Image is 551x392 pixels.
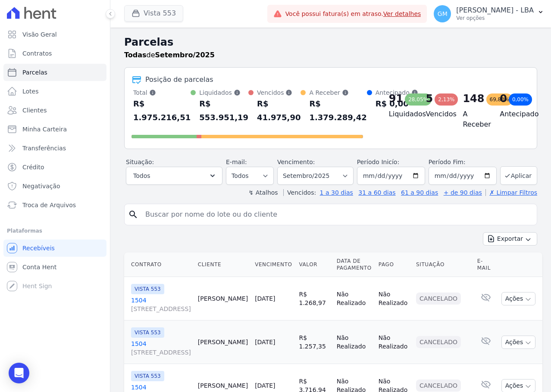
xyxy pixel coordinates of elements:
[485,189,537,196] a: ✗ Limpar Filtros
[296,320,333,364] td: R$ 1.257,35
[3,196,106,214] a: Troca de Arquivos
[3,140,106,157] a: Transferências
[3,102,106,119] a: Clientes
[501,292,536,305] button: Ações
[22,49,52,58] span: Contratos
[255,339,275,345] a: [DATE]
[22,163,44,171] span: Crédito
[133,97,191,124] div: R$ 1.975.216,51
[358,189,395,196] a: 31 a 60 dias
[124,5,183,22] button: Vista 553
[199,97,248,124] div: R$ 553.951,19
[22,201,76,209] span: Troca de Arquivos
[427,2,551,26] button: GM [PERSON_NAME] - LBA Ver opções
[486,93,513,106] div: 69,83%
[375,277,413,320] td: Não Realizado
[438,11,448,17] span: GM
[7,226,103,236] div: Plataformas
[296,277,333,320] td: R$ 1.268,97
[429,158,497,167] label: Período Fim:
[413,252,474,277] th: Situação
[426,109,449,119] h4: Vencidos
[389,109,412,119] h4: Liquidados
[416,380,461,392] div: Cancelado
[22,244,55,252] span: Recebíveis
[251,252,295,277] th: Vencimento
[126,167,222,185] button: Todos
[131,305,191,313] span: [STREET_ADDRESS]
[401,189,438,196] a: 61 a 90 dias
[500,166,537,185] button: Aplicar
[131,348,191,357] span: [STREET_ADDRESS]
[3,45,106,62] a: Contratos
[296,252,333,277] th: Valor
[131,327,164,338] span: VISTA 553
[500,109,523,119] h4: Antecipado
[257,97,301,124] div: R$ 41.975,90
[357,159,399,165] label: Período Inicío:
[416,336,461,348] div: Cancelado
[199,88,248,97] div: Liquidados
[3,26,106,43] a: Visão Geral
[3,121,106,138] a: Minha Carteira
[3,64,106,81] a: Parcelas
[131,339,191,357] a: 1504[STREET_ADDRESS]
[309,97,366,124] div: R$ 1.379.289,42
[444,189,482,196] a: + de 90 dias
[376,97,418,111] div: R$ 0,00
[383,10,421,17] a: Ver detalhes
[22,68,47,77] span: Parcelas
[426,92,433,106] div: 5
[3,240,106,257] a: Recebíveis
[155,51,215,59] strong: Setembro/2025
[3,83,106,100] a: Lotes
[131,296,191,313] a: 1504[STREET_ADDRESS]
[22,182,60,190] span: Negativação
[124,50,215,60] p: de
[463,109,486,130] h4: A Receber
[124,51,147,59] strong: Todas
[255,382,275,389] a: [DATE]
[283,189,316,196] label: Vencidos:
[333,277,375,320] td: Não Realizado
[22,106,47,115] span: Clientes
[456,15,534,22] p: Ver opções
[124,34,537,50] h2: Parcelas
[22,263,56,271] span: Conta Hent
[463,92,484,106] div: 148
[226,159,247,165] label: E-mail:
[128,209,138,220] i: search
[133,88,191,97] div: Total
[435,93,458,106] div: 2,13%
[3,159,106,176] a: Crédito
[131,371,164,381] span: VISTA 553
[131,284,164,294] span: VISTA 553
[257,88,301,97] div: Vencidos
[333,320,375,364] td: Não Realizado
[248,189,278,196] label: ↯ Atalhos
[22,87,39,96] span: Lotes
[3,258,106,276] a: Conta Hent
[509,93,532,106] div: 0,00%
[320,189,353,196] a: 1 a 30 dias
[133,171,150,181] span: Todos
[483,232,537,246] button: Exportar
[3,177,106,195] a: Negativação
[194,277,251,320] td: [PERSON_NAME]
[9,363,29,383] div: Open Intercom Messenger
[501,336,536,349] button: Ações
[22,125,67,134] span: Minha Carteira
[255,295,275,302] a: [DATE]
[22,144,66,152] span: Transferências
[333,252,375,277] th: Data de Pagamento
[474,252,498,277] th: E-mail
[140,206,533,223] input: Buscar por nome do lote ou do cliente
[500,92,507,106] div: 0
[389,92,403,106] div: 91
[375,320,413,364] td: Não Realizado
[194,252,251,277] th: Cliente
[194,320,251,364] td: [PERSON_NAME]
[277,159,315,165] label: Vencimento:
[124,252,194,277] th: Contrato
[405,93,432,106] div: 28,05%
